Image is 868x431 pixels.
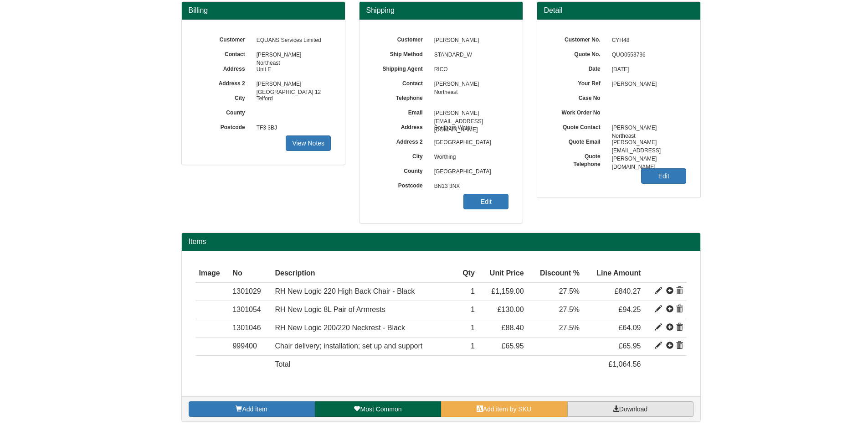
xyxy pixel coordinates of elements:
[607,33,687,48] span: CYH48
[195,265,229,283] th: Image
[275,306,385,313] span: RH New Logic 8L Pair of Armrests
[619,342,641,350] span: £65.95
[567,401,693,417] a: Download
[551,135,607,146] label: Quote Email
[252,48,331,62] span: [PERSON_NAME] Northeast
[430,106,509,121] span: [PERSON_NAME][EMAIL_ADDRESS][DOMAIN_NAME]
[478,265,528,283] th: Unit Price
[373,135,430,146] label: Address 2
[430,179,509,194] span: BN13 3NX
[189,6,338,15] h3: Billing
[229,338,271,356] td: 999400
[373,92,430,102] label: Telephone
[607,77,687,92] span: [PERSON_NAME]
[229,282,271,301] td: 1301029
[373,106,430,117] label: Email
[471,342,475,350] span: 1
[373,121,430,131] label: Address
[471,287,475,295] span: 1
[275,324,405,332] span: RH New Logic 200/220 Neckrest - Black
[242,405,267,413] span: Add item
[195,121,252,131] label: Postcode
[551,48,607,58] label: Quote No.
[528,265,584,283] th: Discount %
[195,62,252,73] label: Address
[559,287,580,295] span: 27.5%
[607,135,687,150] span: [PERSON_NAME][EMAIL_ADDRESS][PERSON_NAME][DOMAIN_NAME]
[430,165,509,179] span: [GEOGRAPHIC_DATA]
[430,62,509,77] span: RICO
[229,265,271,283] th: No
[551,77,607,88] label: Your Ref
[463,194,508,209] a: Edit
[195,77,252,88] label: Address 2
[607,62,687,77] span: [DATE]
[583,265,644,283] th: Line Amount
[559,324,580,332] span: 27.5%
[360,405,401,413] span: Most Common
[373,165,430,175] label: County
[252,62,331,77] span: Unit E
[286,135,331,151] a: View Notes
[551,62,607,73] label: Date
[275,342,422,350] span: Chair delivery; installation; set up and support
[373,179,430,190] label: Postcode
[608,360,641,368] span: £1,064.56
[366,6,516,15] h3: Shipping
[607,121,687,135] span: [PERSON_NAME] Northeast
[483,405,532,413] span: Add item by SKU
[619,324,641,332] span: £64.09
[430,33,509,48] span: [PERSON_NAME]
[373,33,430,44] label: Customer
[430,150,509,165] span: Worthing
[607,48,687,62] span: QUO0553736
[498,306,524,313] span: £130.00
[252,92,331,106] span: Telford
[430,77,509,92] span: [PERSON_NAME] Northeast
[430,48,509,62] span: STANDARD_W
[491,287,524,295] span: £1,159.00
[615,287,641,295] span: £840.27
[551,92,607,102] label: Case No
[252,77,331,92] span: [PERSON_NAME][GEOGRAPHIC_DATA] 12
[275,287,415,295] span: RH New Logic 220 High Back Chair - Black
[373,150,430,161] label: City
[544,6,693,15] h3: Detail
[641,168,686,184] a: Edit
[551,106,607,117] label: Work Order No
[271,355,455,373] td: Total
[619,306,641,313] span: £94.25
[551,33,607,44] label: Customer No.
[471,324,475,332] span: 1
[471,306,475,313] span: 1
[252,121,331,135] span: TF3 3BJ
[502,342,524,350] span: £65.95
[195,92,252,102] label: City
[195,33,252,44] label: Customer
[559,306,580,313] span: 27.5%
[430,121,509,135] span: Southern Water
[189,238,693,246] h2: Items
[551,121,607,131] label: Quote Contact
[229,319,271,338] td: 1301046
[271,265,455,283] th: Description
[373,62,430,73] label: Shipping Agent
[619,405,647,413] span: Download
[229,301,271,319] td: 1301054
[195,48,252,58] label: Contact
[502,324,524,332] span: £88.40
[195,106,252,117] label: County
[455,265,478,283] th: Qty
[252,33,331,48] span: EQUANS Services Limited
[373,48,430,58] label: Ship Method
[430,135,509,150] span: [GEOGRAPHIC_DATA]
[373,77,430,88] label: Contact
[551,150,607,168] label: Quote Telephone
